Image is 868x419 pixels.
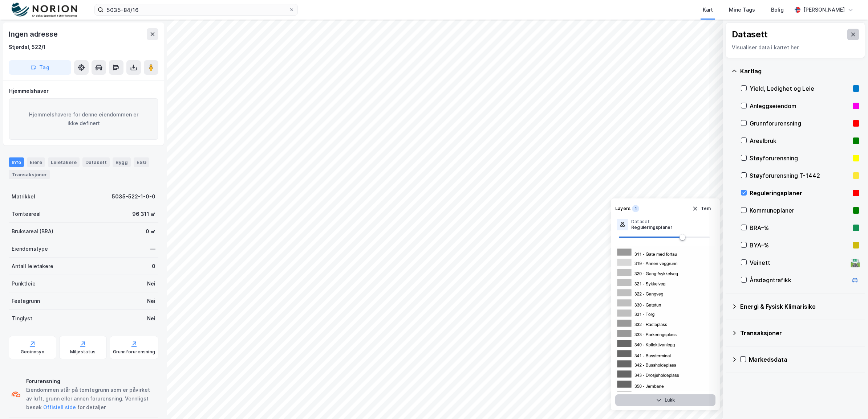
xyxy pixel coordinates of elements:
[771,5,784,14] div: Bolig
[749,355,859,364] div: Markedsdata
[134,157,149,167] div: ESG
[750,258,848,267] div: Veinett
[147,314,155,323] div: Nei
[9,157,24,167] div: Info
[732,29,768,40] div: Datasett
[12,245,48,253] div: Eiendomstype
[850,258,860,267] div: 🛣️
[146,227,155,236] div: 0 ㎡
[113,157,131,167] div: Bygg
[803,5,845,14] div: [PERSON_NAME]
[12,210,41,218] div: Tomteareal
[9,98,158,140] div: Hjemmelshavere for denne eiendommen er ikke definert
[750,136,850,145] div: Arealbruk
[70,349,96,355] div: Miljøstatus
[631,219,672,225] div: Dataset
[687,203,715,214] button: Tøm
[750,223,850,232] div: BRA–%
[750,102,850,110] div: Anleggseiendom
[9,43,46,52] div: Stjørdal, 522/1
[26,386,155,412] div: Eiendommen står på tomtegrunn som er påvirket av luft, grunn eller annen forurensning. Vennligst ...
[104,4,289,15] input: Søk på adresse, matrikkel, gårdeiere, leietakere eller personer
[740,67,859,75] div: Kartlag
[750,171,850,180] div: Støyforurensning T-1442
[750,84,850,93] div: Yield, Ledighet og Leie
[732,43,859,52] div: Visualiser data i kartet her.
[12,227,53,236] div: Bruksareal (BRA)
[12,279,36,288] div: Punktleie
[12,262,53,271] div: Antall leietakere
[729,5,755,14] div: Mine Tags
[12,297,40,305] div: Festegrunn
[9,60,71,75] button: Tag
[631,225,672,230] div: Reguleringsplaner
[147,279,155,288] div: Nei
[615,206,630,211] div: Layers
[750,276,848,284] div: Årsdøgntrafikk
[615,394,715,406] button: Lukk
[740,329,859,337] div: Transaksjoner
[27,157,45,167] div: Eiere
[740,302,859,311] div: Energi & Fysisk Klimarisiko
[132,210,155,218] div: 96 311 ㎡
[48,157,80,167] div: Leietakere
[112,192,155,201] div: 5035-522-1-0-0
[113,349,155,355] div: Grunnforurensning
[147,297,155,305] div: Nei
[750,206,850,215] div: Kommuneplaner
[750,119,850,128] div: Grunnforurensning
[12,3,77,17] img: norion-logo.80e7a08dc31c2e691866.png
[750,241,850,250] div: BYA–%
[632,205,639,212] div: 1
[750,189,850,197] div: Reguleringsplaner
[12,192,35,201] div: Matrikkel
[832,384,868,419] div: Kontrollprogram for chat
[12,314,32,323] div: Tinglyst
[150,245,155,253] div: —
[832,384,868,419] iframe: Chat Widget
[750,154,850,163] div: Støyforurensning
[9,28,59,40] div: Ingen adresse
[703,5,713,14] div: Kart
[152,262,155,271] div: 0
[82,157,110,167] div: Datasett
[26,377,155,386] div: Forurensning
[9,87,158,95] div: Hjemmelshaver
[9,170,50,179] div: Transaksjoner
[21,349,44,355] div: Geoinnsyn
